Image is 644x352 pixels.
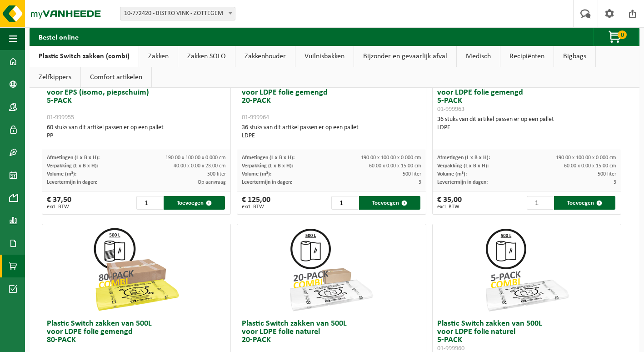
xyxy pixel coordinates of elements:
a: Zelfkippers [30,67,80,88]
span: 40.00 x 0.00 x 23.00 cm [174,163,226,169]
span: Volume (m³): [242,171,271,177]
a: Comfort artikelen [81,67,151,88]
div: LDPE [242,132,421,140]
span: Afmetingen (L x B x H): [47,155,100,161]
div: € 35,00 [437,196,462,210]
input: 1 [527,196,553,210]
img: 01-999960 [481,224,572,315]
span: 10-772420 - BISTRO VINK - ZOTTEGEM [120,7,235,20]
span: Verpakking (L x B x H): [437,163,489,169]
span: 01-999963 [437,106,464,113]
span: Volume (m³): [437,171,467,177]
span: 01-999955 [47,114,74,121]
input: 1 [331,196,358,210]
span: Levertermijn in dagen: [242,180,292,185]
span: 190.00 x 100.00 x 0.000 cm [556,155,616,161]
h3: Plastic Switch zakken van 500L voor LDPE folie gemengd 5-PACK [437,80,617,113]
span: 190.00 x 100.00 x 0.000 cm [165,155,226,161]
span: Verpakking (L x B x H): [47,163,98,169]
span: Volume (m³): [47,171,76,177]
button: Toevoegen [164,196,225,210]
span: excl. BTW [242,204,270,210]
h3: Plastic Switch zakken van 500L voor LDPE folie gemengd 20-PACK [242,80,421,121]
div: 36 stuks van dit artikel passen er op een pallet [437,116,617,132]
a: Recipiënten [500,46,554,67]
h2: Bestel online [30,28,88,45]
span: 60.00 x 0.00 x 15.00 cm [564,163,616,169]
span: excl. BTW [437,204,462,210]
span: 500 liter [403,171,421,177]
div: € 125,00 [242,196,270,210]
a: Zakken [139,46,178,67]
span: Levertermijn in dagen: [437,180,488,185]
button: Toevoegen [554,196,615,210]
div: € 37,50 [47,196,71,210]
a: Medisch [457,46,500,67]
input: 1 [136,196,163,210]
button: 0 [593,28,639,46]
span: Verpakking (L x B x H): [242,163,293,169]
span: 60.00 x 0.00 x 15.00 cm [369,163,421,169]
span: excl. BTW [47,204,71,210]
img: 01-999961 [286,224,377,315]
h3: Plastic Switch zakken van 500L voor EPS (isomo, piepschuim) 5-PACK [47,80,226,121]
a: Bigbags [554,46,595,67]
img: 01-999968 [91,224,182,315]
a: Zakken SOLO [178,46,235,67]
span: 3 [614,180,616,185]
span: 3 [419,180,421,185]
div: PP [47,132,226,140]
span: Levertermijn in dagen: [47,180,97,185]
span: Afmetingen (L x B x H): [437,155,490,161]
span: Op aanvraag [198,180,226,185]
a: Zakkenhouder [235,46,295,67]
span: Afmetingen (L x B x H): [242,155,295,161]
span: 0 [618,30,627,39]
span: 01-999964 [242,114,269,121]
a: Plastic Switch zakken (combi) [30,46,139,67]
span: 500 liter [598,171,616,177]
div: 60 stuks van dit artikel passen er op een pallet [47,124,226,140]
span: 500 liter [207,171,226,177]
div: 36 stuks van dit artikel passen er op een pallet [242,124,421,140]
div: LDPE [437,124,617,132]
a: Vuilnisbakken [295,46,354,67]
span: 01-999960 [437,345,464,352]
span: 10-772420 - BISTRO VINK - ZOTTEGEM [120,7,235,20]
a: Bijzonder en gevaarlijk afval [354,46,456,67]
span: 190.00 x 100.00 x 0.000 cm [361,155,421,161]
button: Toevoegen [359,196,420,210]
